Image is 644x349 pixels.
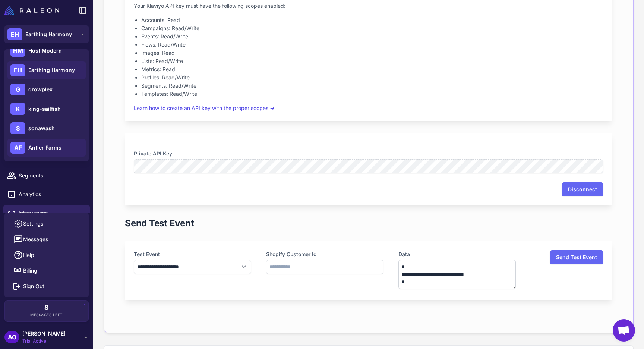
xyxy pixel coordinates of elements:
[134,2,603,10] p: Your Klaviyo API key must have the following scopes enabled:
[141,73,603,82] li: Profiles: Read/Write
[19,172,84,180] span: Segments
[3,186,90,202] a: Analytics
[10,103,25,115] div: K
[22,330,66,338] span: [PERSON_NAME]
[28,124,55,132] span: sonawash
[10,84,25,95] div: G
[23,220,43,228] span: Settings
[22,338,66,345] span: Trial Active
[25,30,72,38] span: Earthing Harmony
[23,267,37,275] span: Billing
[3,131,90,146] a: Campaigns
[613,319,635,342] div: Open chat
[23,282,44,290] span: Sign Out
[4,6,59,15] img: Raleon Logo
[28,47,62,55] span: Host Modern
[7,279,86,294] button: Sign Out
[4,6,62,15] a: Raleon Logo
[10,122,25,134] div: S
[3,93,90,109] a: Knowledge
[125,217,194,229] h1: Send Test Event
[23,251,34,259] span: Help
[3,75,90,90] a: Chats
[141,32,603,41] li: Events: Read/Write
[141,65,603,73] li: Metrics: Read
[19,190,84,198] span: Analytics
[3,149,90,165] a: Calendar
[7,247,86,263] a: Help
[562,182,603,196] button: Disconnect
[398,250,516,258] label: Data
[141,82,603,90] li: Segments: Read/Write
[550,250,603,264] button: Send Test Event
[4,25,89,43] button: EHEarthing Harmony
[134,105,275,111] a: Learn how to create an API key with the proper scopes →
[141,24,603,32] li: Campaigns: Read/Write
[141,90,603,98] li: Templates: Read/Write
[134,250,251,258] label: Test Event
[7,28,22,40] div: EH
[3,168,90,183] a: Segments
[3,205,90,221] a: Integrations
[141,16,603,24] li: Accounts: Read
[30,312,63,318] span: Messages Left
[19,209,84,217] span: Integrations
[3,112,90,128] a: Email Design
[141,57,603,65] li: Lists: Read/Write
[10,64,25,76] div: EH
[23,235,48,243] span: Messages
[44,304,49,311] span: 8
[28,66,75,74] span: Earthing Harmony
[10,142,25,154] div: AF
[266,250,383,258] label: Shopify Customer Id
[141,41,603,49] li: Flows: Read/Write
[28,105,61,113] span: king-sailfish
[134,150,603,158] label: Private API Key
[7,232,86,247] button: Messages
[10,45,25,57] div: HM
[28,85,53,94] span: growplex
[28,144,61,152] span: Antler Farms
[4,331,19,343] div: AO
[141,49,603,57] li: Images: Read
